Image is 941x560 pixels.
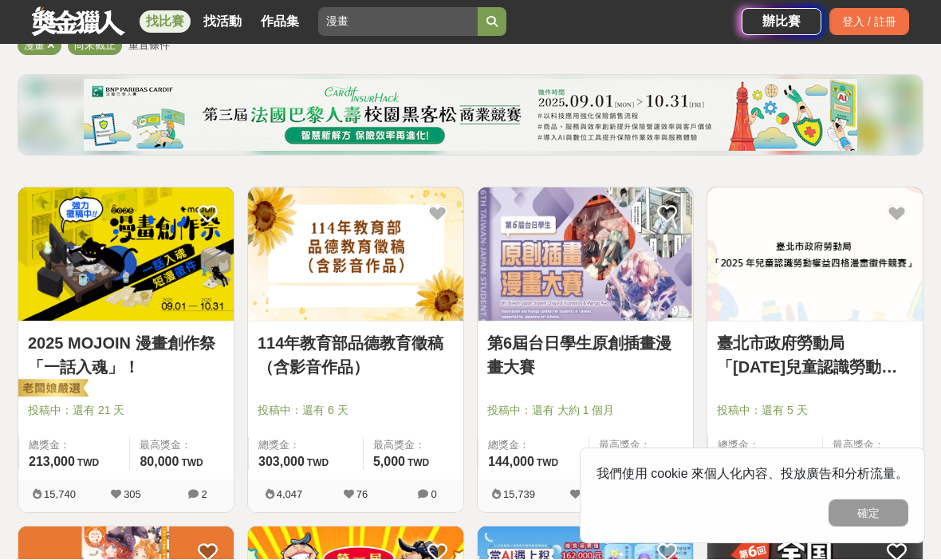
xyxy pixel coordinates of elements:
[707,188,923,322] a: Cover Image
[77,458,99,469] span: TWD
[717,403,913,420] span: 投稿中：還有 5 天
[408,458,429,469] span: TWD
[307,458,329,469] span: TWD
[707,188,923,321] img: Cover Image
[742,9,821,36] a: 辦比賽
[181,458,203,469] span: TWD
[29,455,75,469] span: 213,000
[74,40,116,52] span: 尚未截止
[373,455,405,469] span: 5,000
[197,11,248,34] a: 找活動
[124,489,141,501] span: 305
[258,438,353,454] span: 總獎金：
[254,11,305,34] a: 作品集
[718,438,813,454] span: 總獎金：
[833,438,913,454] span: 最高獎金：
[318,8,478,37] input: 有長照挺你，care到心坎裡！青春出手，拍出照顧 影音徵件活動
[487,403,683,420] span: 投稿中：還有 大約 1 個月
[488,455,534,469] span: 144,000
[478,188,693,321] img: Cover Image
[28,332,224,380] a: 2025 MOJOIN 漫畫創作祭「一話入魂」！
[537,458,558,469] span: TWD
[15,379,89,401] img: 老闆娘嚴選
[487,332,683,380] a: 第6屆台日學生原創插畫漫畫大賽
[478,188,693,322] a: Cover Image
[140,438,224,454] span: 最高獎金：
[356,489,368,501] span: 76
[44,489,76,501] span: 15,740
[248,188,463,321] img: Cover Image
[431,489,436,501] span: 0
[84,80,857,152] img: c5de0e1a-e514-4d63-bbd2-29f80b956702.png
[29,438,120,454] span: 總獎金：
[24,40,45,52] span: 漫畫
[258,332,454,380] a: 114年教育部品德教育徵稿（含影音作品）
[201,489,207,501] span: 2
[596,467,908,481] span: 我們使用 cookie 來個人化內容、投放廣告和分析流量。
[829,500,908,527] button: 確定
[258,403,454,420] span: 投稿中：還有 6 天
[258,455,305,469] span: 303,000
[277,489,303,501] span: 4,047
[28,403,224,420] span: 投稿中：還有 21 天
[829,9,909,36] div: 登入 / 註冊
[717,332,913,380] a: 臺北市政府勞動局「[DATE]兒童認識勞動權益四格漫畫徵件競賽」
[140,11,191,34] a: 找比賽
[488,438,579,454] span: 總獎金：
[248,188,463,322] a: Cover Image
[128,40,170,52] span: 重置條件
[18,188,234,322] a: Cover Image
[18,188,234,321] img: Cover Image
[373,438,454,454] span: 最高獎金：
[140,455,179,469] span: 80,000
[503,489,535,501] span: 15,739
[599,438,683,454] span: 最高獎金：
